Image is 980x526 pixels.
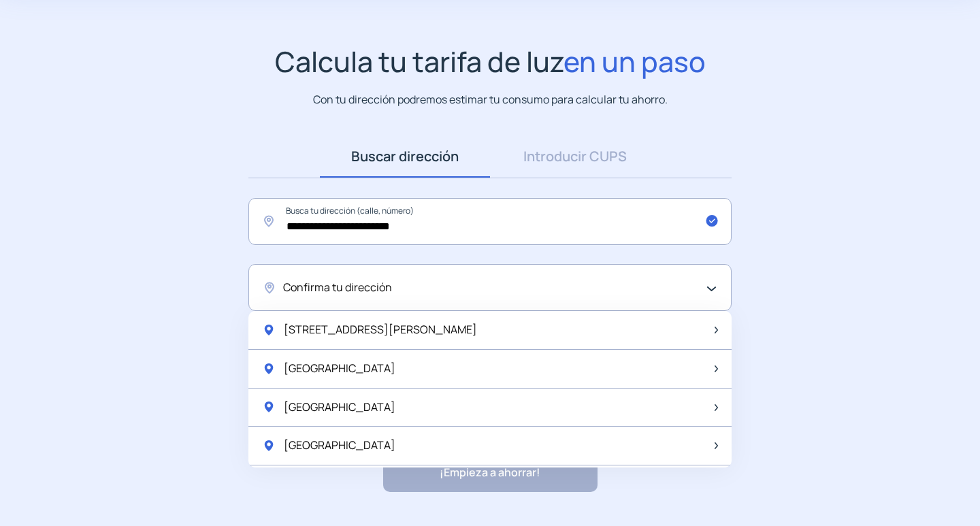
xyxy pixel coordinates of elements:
[715,327,718,333] img: arrow-next-item.svg
[313,91,668,108] p: Con tu dirección podremos estimar tu consumo para calcular tu ahorro.
[715,365,718,372] img: arrow-next-item.svg
[284,360,395,378] span: [GEOGRAPHIC_DATA]
[320,135,490,178] a: Buscar dirección
[262,400,276,414] img: location-pin-green.svg
[284,399,395,416] span: [GEOGRAPHIC_DATA]
[284,437,395,455] span: [GEOGRAPHIC_DATA]
[715,404,718,411] img: arrow-next-item.svg
[284,321,477,339] span: [STREET_ADDRESS][PERSON_NAME]
[262,439,276,453] img: location-pin-green.svg
[275,45,706,78] h1: Calcula tu tarifa de luz
[262,362,276,376] img: location-pin-green.svg
[262,323,276,337] img: location-pin-green.svg
[490,135,660,178] a: Introducir CUPS
[715,442,718,449] img: arrow-next-item.svg
[563,42,706,80] span: en un paso
[283,279,392,297] span: Confirma tu dirección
